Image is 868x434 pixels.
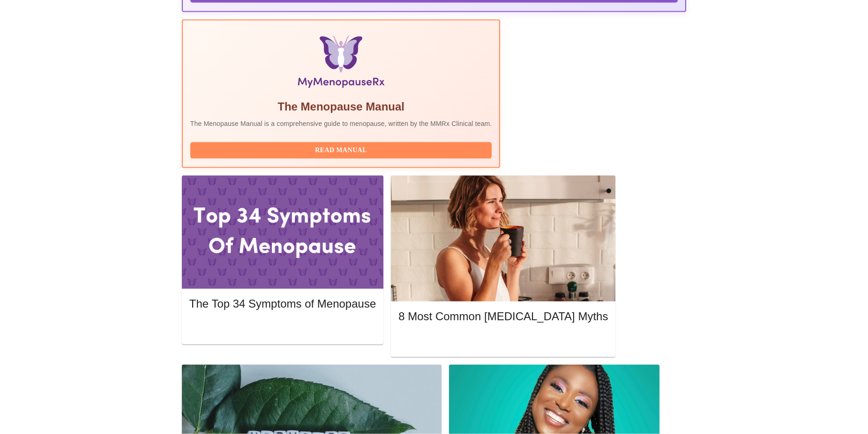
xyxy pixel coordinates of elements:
[238,36,444,92] img: Menopause Manual
[200,145,483,156] span: Read Manual
[190,146,494,154] a: Read Manual
[398,333,608,349] button: Read More
[190,119,492,128] p: The Menopause Manual is a comprehensive guide to menopause, written by the MMRx Clinical team.
[190,142,492,159] button: Read Manual
[189,296,376,311] h5: The Top 34 Symptoms of Menopause
[189,320,376,336] button: Read More
[190,99,492,114] h5: The Menopause Manual
[398,309,608,324] h5: 8 Most Common [MEDICAL_DATA] Myths
[408,335,599,347] span: Read More
[398,336,610,344] a: Read More
[189,323,378,331] a: Read More
[199,322,367,334] span: Read More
